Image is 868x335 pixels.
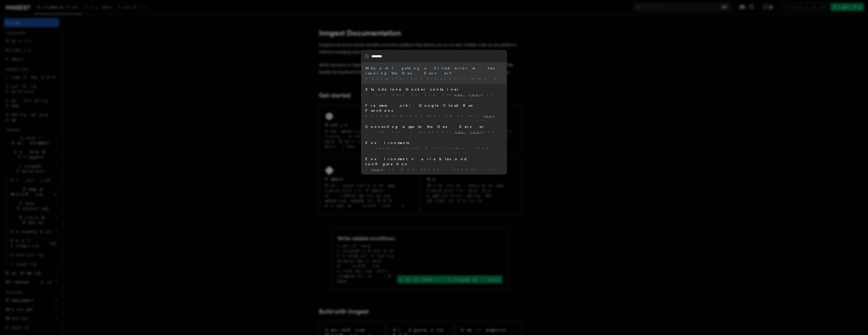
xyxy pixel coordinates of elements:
[365,146,503,150] div: … canary. Local Environment leverages the gest Dev Server ( gest …
[470,130,480,133] mark: inn
[365,167,503,171] div: … gest Dev Server instead via gest-cli@latest dev …
[469,93,480,96] mark: inn
[484,114,493,117] mark: Inn
[454,93,465,96] mark: npx
[365,93,503,97] div: … not want to use the gest-cli@latest method …
[371,168,381,171] mark: Inn
[365,130,503,134] div: … the CLI -u param (ex. gest-cli@latest dev …
[365,140,503,145] div: Environments
[365,156,503,166] div: Environment variables and configuration
[455,130,466,133] mark: npx
[365,77,419,80] span: Documentation
[427,114,521,117] span: Setting up your gest app
[421,77,425,80] span: /
[365,103,503,113] div: Framework: Google Cloud Run Functions
[421,114,425,117] span: /
[365,124,503,129] div: Connecting apps to the Dev Server
[427,77,554,80] span: Frequently Asked Questions (FAQs)
[365,87,503,92] div: Standalone Docker container
[365,66,503,76] div: Why am I getting a killed error when running the Dev Server?
[365,114,419,117] span: Documentation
